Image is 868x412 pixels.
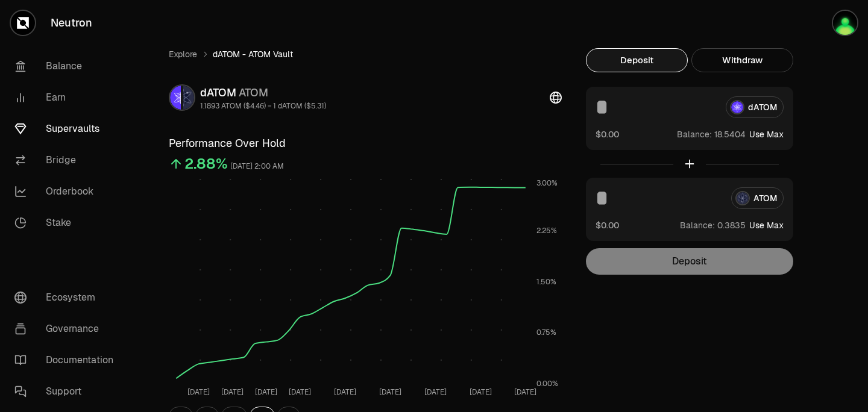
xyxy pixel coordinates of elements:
a: Orderbook [5,176,130,207]
button: Use Max [749,219,784,231]
nav: breadcrumb [169,48,562,60]
a: Explore [169,48,197,60]
a: Bridge [5,145,130,176]
tspan: [DATE] [255,387,277,397]
tspan: 3.00% [536,178,558,188]
div: 2.88% [184,154,228,173]
tspan: [DATE] [334,387,356,397]
tspan: [DATE] [187,387,210,397]
button: $0.00 [596,128,619,140]
button: Withdraw [691,48,793,72]
a: Governance [5,313,130,345]
a: Supervaults [5,113,130,145]
tspan: [DATE] [289,387,311,397]
tspan: [DATE] [379,387,401,397]
button: $0.00 [596,219,619,231]
img: ATOM Logo [183,86,194,110]
tspan: [DATE] [424,387,447,397]
tspan: [DATE] [470,387,492,397]
img: air [833,11,857,35]
a: Stake [5,207,130,239]
tspan: 2.25% [536,226,557,236]
span: dATOM - ATOM Vault [213,48,293,60]
button: Deposit [586,48,688,72]
a: Earn [5,82,130,113]
img: dATOM Logo [170,86,181,110]
span: Balance: [680,219,715,231]
span: ATOM [239,86,268,99]
tspan: 0.75% [536,328,556,337]
a: Documentation [5,345,130,376]
div: dATOM [200,84,326,101]
a: Balance [5,51,130,82]
h3: Performance Over Hold [169,135,562,152]
button: Use Max [749,128,784,140]
tspan: [DATE] [514,387,536,397]
div: 1.1893 ATOM ($4.46) = 1 dATOM ($5.31) [200,101,326,111]
a: Support [5,376,130,407]
tspan: [DATE] [221,387,244,397]
span: Balance: [677,128,712,140]
tspan: 0.00% [536,379,558,389]
a: Ecosystem [5,282,130,313]
div: [DATE] 2:00 AM [230,160,284,173]
tspan: 1.50% [536,277,556,287]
